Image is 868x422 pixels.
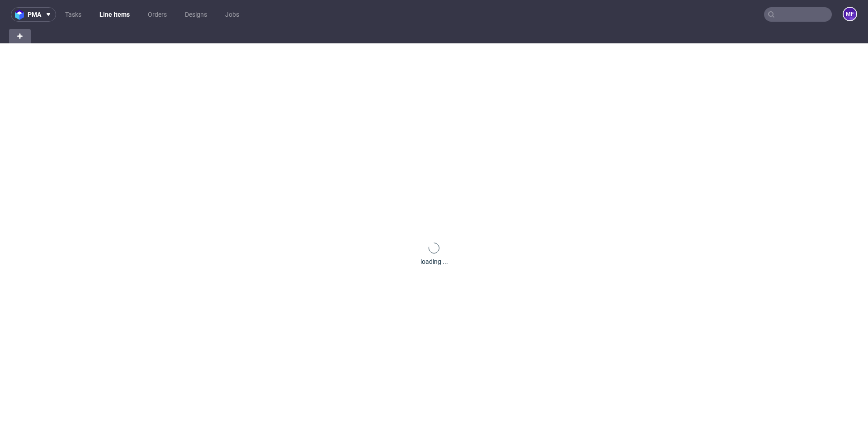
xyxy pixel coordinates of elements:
img: logo [15,9,28,20]
div: loading ... [420,257,448,266]
figcaption: MF [844,8,856,20]
a: Jobs [220,7,245,22]
a: Orders [142,7,172,22]
span: pma [28,11,41,18]
a: Designs [179,7,212,22]
a: Line Items [94,7,135,22]
a: Tasks [60,7,87,22]
button: pma [11,7,56,22]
